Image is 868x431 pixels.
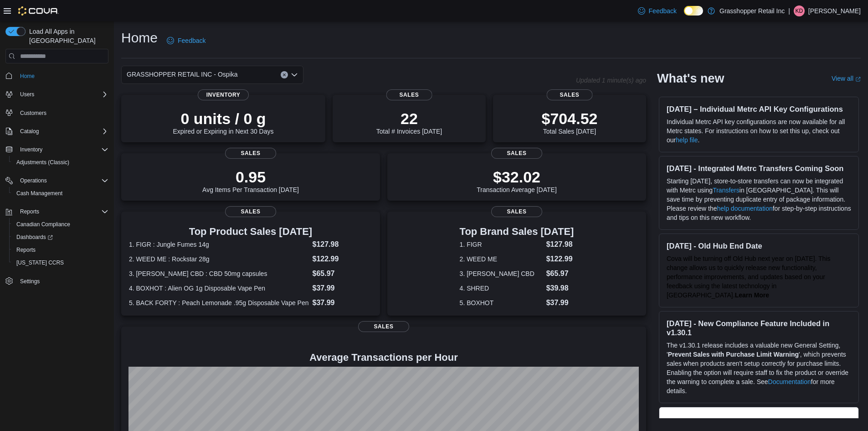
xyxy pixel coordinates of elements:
[16,234,53,241] span: Dashboards
[16,246,36,254] span: Reports
[16,144,108,155] span: Inventory
[576,77,646,84] p: Updated 1 minute(s) ago
[16,159,69,166] span: Adjustments (Classic)
[5,65,108,312] nav: Complex example
[129,284,309,293] dt: 4. BOXHOT : Alien OG 1g Disposable Vape Pen
[460,226,574,237] h3: Top Brand Sales [DATE]
[667,341,851,395] p: The v1.30.1 release includes a valuable new General Setting, ' ', which prevents sales when produ...
[16,107,108,119] span: Customers
[667,177,851,222] p: Starting [DATE], store-to-store transfers can now be integrated with Metrc using in [GEOGRAPHIC_D...
[13,188,108,199] span: Cash Management
[16,221,70,228] span: Canadian Compliance
[16,175,108,186] span: Operations
[127,69,238,80] span: GRASSHOPPER RETAIL INC - Ospika
[491,206,542,217] span: Sales
[13,244,39,255] a: Reports
[376,109,442,135] div: Total # Invoices [DATE]
[13,219,74,230] a: Canadian Compliance
[9,187,112,200] button: Cash Management
[129,298,309,307] dt: 5. BACK FORTY : Peach Lemonade .95g Disposable Vape Pen
[13,157,73,168] a: Adjustments (Classic)
[13,188,66,199] a: Cash Management
[313,254,373,265] dd: $122.99
[684,6,703,16] input: Dark Mode
[16,144,46,155] button: Inventory
[20,109,46,117] span: Customers
[546,283,574,294] dd: $39.98
[173,109,274,135] div: Expired or Expiring in Next 30 Days
[16,276,43,287] a: Settings
[16,126,108,137] span: Catalog
[202,168,299,186] p: 0.95
[13,257,67,268] a: [US_STATE] CCRS
[676,136,698,144] a: help file
[13,244,108,255] span: Reports
[376,109,442,128] p: 22
[2,125,112,138] button: Catalog
[713,187,740,194] a: Transfers
[129,254,309,264] dt: 2. WEED ME : Rockstar 28g
[667,164,851,173] h3: [DATE] - Integrated Metrc Transfers Coming Soon
[9,156,112,169] button: Adjustments (Classic)
[20,278,40,285] span: Settings
[129,269,309,278] dt: 3. [PERSON_NAME] CBD : CBD 50mg capsules
[546,268,574,279] dd: $65.97
[719,5,785,16] p: Grasshopper Retail Inc
[460,284,543,293] dt: 4. SHRED
[16,206,43,217] button: Reports
[2,174,112,187] button: Operations
[668,351,799,358] strong: Prevent Sales with Purchase Limit Warning
[546,239,574,250] dd: $127.98
[281,71,288,78] button: Clear input
[313,239,373,250] dd: $127.98
[717,205,773,212] a: help documentation
[542,109,598,128] p: $704.52
[16,206,108,217] span: Reports
[16,89,108,100] span: Users
[20,128,39,135] span: Catalog
[178,36,205,45] span: Feedback
[16,70,108,81] span: Home
[225,148,276,159] span: Sales
[13,232,56,243] a: Dashboards
[547,89,593,100] span: Sales
[20,73,35,80] span: Home
[667,241,851,250] h3: [DATE] - Old Hub End Date
[18,6,59,16] img: Cova
[855,77,861,82] svg: External link
[667,117,851,145] p: Individual Metrc API key configurations are now available for all Metrc states. For instructions ...
[20,91,34,98] span: Users
[20,146,42,153] span: Inventory
[667,255,831,299] span: Cova will be turning off Old Hub next year on [DATE]. This change allows us to quickly release ne...
[735,291,769,299] a: Learn More
[542,109,598,135] div: Total Sales [DATE]
[2,205,112,218] button: Reports
[634,2,680,20] a: Feedback
[460,298,543,307] dt: 5. BOXHOT
[768,378,811,385] a: Documentation
[20,208,39,215] span: Reports
[546,297,574,308] dd: $37.99
[9,218,112,231] button: Canadian Compliance
[26,27,108,45] span: Load All Apps in [GEOGRAPHIC_DATA]
[16,126,42,137] button: Catalog
[2,106,112,119] button: Customers
[16,259,64,266] span: [US_STATE] CCRS
[16,175,51,186] button: Operations
[2,275,112,288] button: Settings
[2,143,112,156] button: Inventory
[128,352,639,363] h4: Average Transactions per Hour
[386,89,432,100] span: Sales
[13,257,108,268] span: Washington CCRS
[546,254,574,265] dd: $122.99
[16,275,108,287] span: Settings
[16,108,50,119] a: Customers
[667,319,851,337] h3: [DATE] - New Compliance Feature Included in v1.30.1
[173,109,274,128] p: 0 units / 0 g
[794,5,805,16] div: Kayla Dobson
[13,219,108,230] span: Canadian Compliance
[16,71,38,82] a: Home
[9,256,112,269] button: [US_STATE] CCRS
